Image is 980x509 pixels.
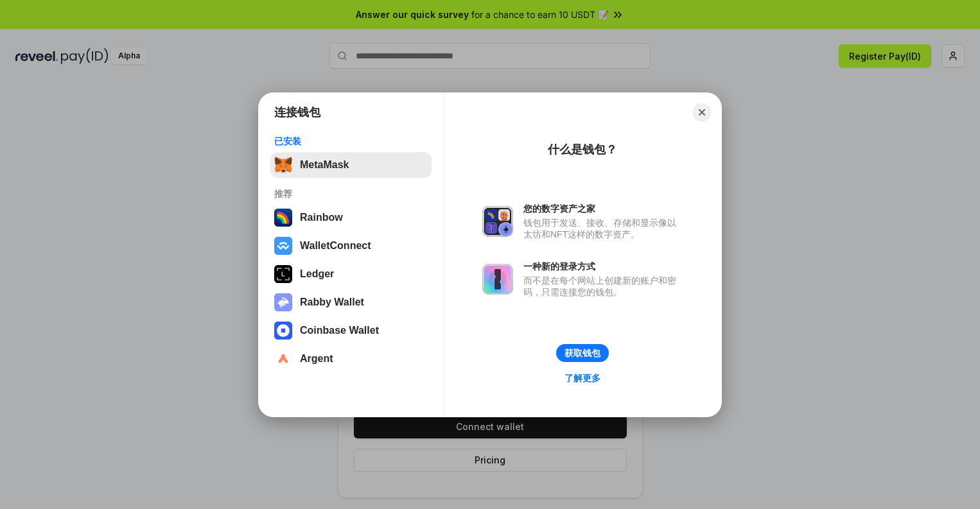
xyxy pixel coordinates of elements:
img: svg+xml,%3Csvg%20xmlns%3D%22http%3A%2F%2Fwww.w3.org%2F2000%2Fsvg%22%20fill%3D%22none%22%20viewBox... [482,206,513,237]
img: svg+xml,%3Csvg%20xmlns%3D%22http%3A%2F%2Fwww.w3.org%2F2000%2Fsvg%22%20fill%3D%22none%22%20viewBox... [482,264,513,295]
div: Coinbase Wallet [300,325,379,336]
button: Argent [270,346,432,372]
div: Ledger [300,268,334,280]
div: 获取钱包 [564,347,600,359]
h1: 连接钱包 [274,105,320,120]
img: svg+xml,%3Csvg%20width%3D%2228%22%20height%3D%2228%22%20viewBox%3D%220%200%2028%2028%22%20fill%3D... [274,237,292,255]
div: Rainbow [300,212,343,223]
div: 了解更多 [564,372,600,384]
img: svg+xml,%3Csvg%20xmlns%3D%22http%3A%2F%2Fwww.w3.org%2F2000%2Fsvg%22%20width%3D%2228%22%20height%3... [274,265,292,283]
img: svg+xml,%3Csvg%20xmlns%3D%22http%3A%2F%2Fwww.w3.org%2F2000%2Fsvg%22%20fill%3D%22none%22%20viewBox... [274,293,292,311]
div: Argent [300,353,333,365]
button: 获取钱包 [556,344,609,362]
img: svg+xml,%3Csvg%20width%3D%2228%22%20height%3D%2228%22%20viewBox%3D%220%200%2028%2028%22%20fill%3D... [274,322,292,340]
div: 推荐 [274,188,428,200]
div: 什么是钱包？ [548,142,617,157]
img: svg+xml,%3Csvg%20fill%3D%22none%22%20height%3D%2233%22%20viewBox%3D%220%200%2035%2033%22%20width%... [274,156,292,174]
button: Rabby Wallet [270,289,432,315]
div: 您的数字资产之家 [523,203,683,214]
button: WalletConnect [270,233,432,259]
button: Close [693,103,711,121]
button: MetaMask [270,152,432,178]
img: svg+xml,%3Csvg%20width%3D%22120%22%20height%3D%22120%22%20viewBox%3D%220%200%20120%20120%22%20fil... [274,209,292,227]
div: 钱包用于发送、接收、存储和显示像以太坊和NFT这样的数字资产。 [523,217,683,240]
button: Ledger [270,261,432,287]
div: 已安装 [274,135,428,147]
div: MetaMask [300,159,349,171]
div: WalletConnect [300,240,371,252]
button: Rainbow [270,205,432,230]
div: 而不是在每个网站上创建新的账户和密码，只需连接您的钱包。 [523,275,683,298]
div: 一种新的登录方式 [523,261,683,272]
img: svg+xml,%3Csvg%20width%3D%2228%22%20height%3D%2228%22%20viewBox%3D%220%200%2028%2028%22%20fill%3D... [274,350,292,368]
div: Rabby Wallet [300,297,364,308]
a: 了解更多 [557,370,608,386]
button: Coinbase Wallet [270,318,432,343]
